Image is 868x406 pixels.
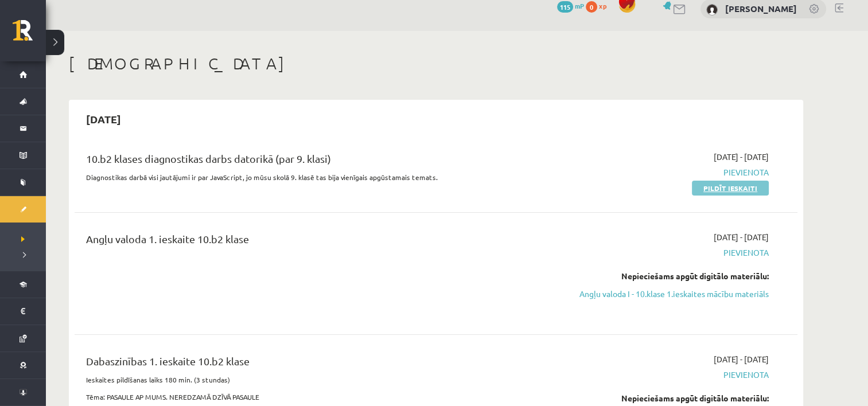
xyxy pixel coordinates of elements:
span: [DATE] - [DATE] [714,151,769,163]
a: 115 mP [557,1,584,10]
div: 10.b2 klases diagnostikas darbs datorikā (par 9. klasi) [86,151,535,172]
p: Ieskaites pildīšanas laiks 180 min. (3 stundas) [86,374,535,385]
span: Pievienota [552,247,769,259]
span: [DATE] - [DATE] [714,353,769,365]
div: Nepieciešams apgūt digitālo materiālu: [552,270,769,282]
span: Pievienota [552,369,769,381]
a: Angļu valoda I - 10.klase 1.ieskaites mācību materiāls [552,288,769,300]
img: Krista Ivonna Miljone [706,4,718,15]
a: Pildīt ieskaiti [692,181,769,196]
a: 0 xp [586,1,612,10]
p: Tēma: PASAULE AP MUMS. NEREDZAMĀ DZĪVĀ PASAULE [86,392,535,402]
span: mP [575,1,584,10]
span: [DATE] - [DATE] [714,231,769,243]
div: Angļu valoda 1. ieskaite 10.b2 klase [86,231,535,252]
a: [PERSON_NAME] [725,3,797,14]
h2: [DATE] [75,106,133,132]
h1: [DEMOGRAPHIC_DATA] [69,54,803,73]
span: 0 [586,1,597,13]
p: Diagnostikas darbā visi jautājumi ir par JavaScript, jo mūsu skolā 9. klasē tas bija vienīgais ap... [86,172,535,182]
div: Dabaszinības 1. ieskaite 10.b2 klase [86,353,535,374]
div: Nepieciešams apgūt digitālo materiālu: [552,392,769,404]
span: xp [599,1,606,10]
span: Pievienota [552,166,769,178]
a: Rīgas 1. Tālmācības vidusskola [13,20,46,49]
span: 115 [557,1,573,13]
